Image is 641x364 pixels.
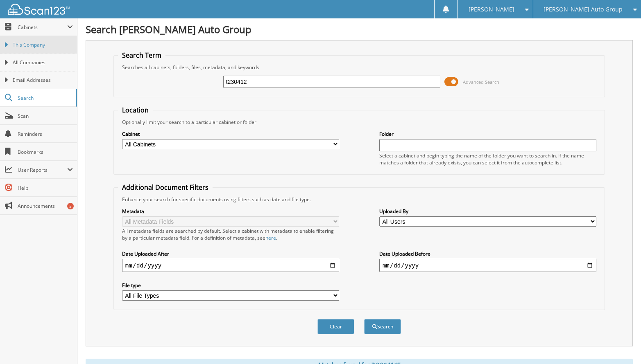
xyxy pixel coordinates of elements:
label: Folder [379,130,596,137]
span: Email Addresses [13,76,73,84]
button: Clear [317,319,354,334]
span: Scan [18,112,73,119]
span: User Reports [18,166,67,173]
span: Cabinets [18,24,67,31]
div: Searches all cabinets, folders, files, metadata, and keywords [118,64,600,71]
a: here [265,234,276,241]
legend: Additional Document Filters [118,183,213,192]
label: Date Uploaded Before [379,250,596,257]
iframe: Chat Widget [600,325,641,364]
legend: Search Term [118,51,165,60]
img: scan123-logo-white.svg [8,4,70,15]
span: All Companies [13,59,73,66]
button: Search [364,319,401,334]
h1: Search [PERSON_NAME] Auto Group [86,22,633,36]
span: Announcements [18,202,73,209]
input: start [122,259,339,272]
label: Uploaded By [379,208,596,215]
span: Advanced Search [463,79,499,85]
input: end [379,259,596,272]
label: Date Uploaded After [122,250,339,257]
div: All metadata fields are searched by default. Select a cabinet with metadata to enable filtering b... [122,227,339,241]
span: Reminders [18,130,73,137]
span: [PERSON_NAME] Auto Group [544,7,623,12]
label: Metadata [122,208,339,215]
div: Select a cabinet and begin typing the name of the folder you want to search in. If the name match... [379,152,596,166]
span: This Company [13,41,73,49]
span: [PERSON_NAME] [469,7,514,12]
span: Bookmarks [18,148,73,155]
div: Enhance your search for specific documents using filters such as date and file type. [118,196,600,203]
div: 5 [67,203,74,209]
legend: Location [118,106,153,115]
span: Search [18,94,72,101]
label: File type [122,282,339,289]
label: Cabinet [122,130,339,137]
span: Help [18,184,73,191]
div: Optionally limit your search to a particular cabinet or folder [118,119,600,126]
